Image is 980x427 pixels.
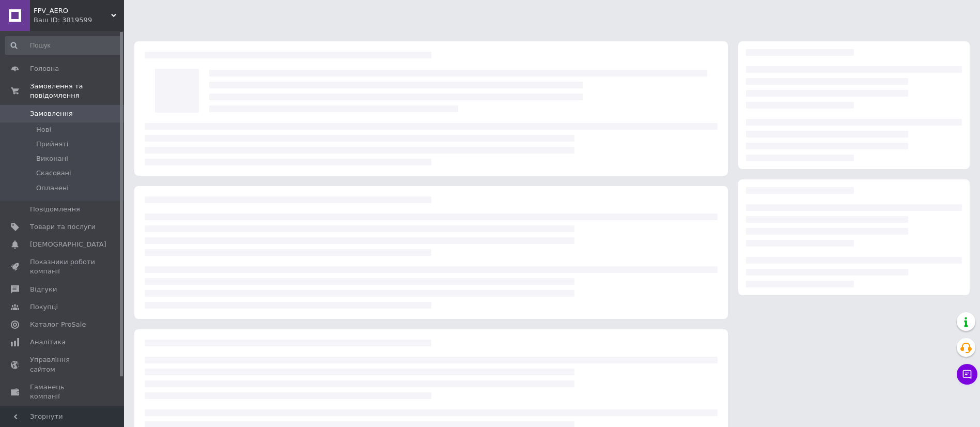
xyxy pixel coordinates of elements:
span: FPV_AERO [34,6,111,16]
div: Ваш ID: 3819599 [34,16,124,25]
span: Оплачені [36,184,69,193]
span: Аналітика [30,338,66,347]
span: Каталог ProSale [30,320,86,329]
span: Замовлення та повідомлення [30,82,124,100]
span: Покупці [30,302,58,312]
span: Гаманець компанії [30,383,96,401]
span: [DEMOGRAPHIC_DATA] [30,240,106,249]
span: Управління сайтом [30,355,96,374]
span: Скасовані [36,169,71,178]
span: Товари та послуги [30,222,96,232]
span: Замовлення [30,109,73,118]
span: Нові [36,125,51,134]
span: Головна [30,64,59,73]
span: Прийняті [36,140,68,149]
span: Відгуки [30,285,57,294]
span: Виконані [36,154,68,163]
span: Показники роботи компанії [30,257,96,276]
input: Пошук [5,36,122,55]
button: Чат з покупцем [957,364,977,385]
span: Повідомлення [30,205,80,214]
